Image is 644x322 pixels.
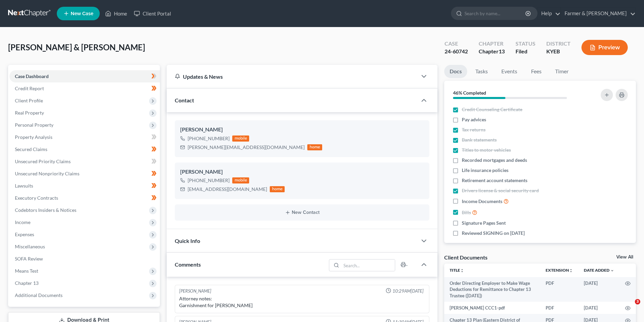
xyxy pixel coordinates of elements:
div: [PERSON_NAME] [180,168,424,176]
span: Client Profile [15,98,43,103]
span: New Case [71,11,93,16]
span: Bills [462,209,471,216]
div: Updates & News [175,73,409,80]
div: Status [516,40,535,48]
div: [PERSON_NAME] [179,288,211,294]
a: Unsecured Nonpriority Claims [9,168,160,180]
a: Executory Contracts [9,192,160,204]
span: Secured Claims [15,146,47,152]
div: Chapter [479,48,505,55]
span: Credit Report [15,85,44,91]
a: Property Analysis [9,131,160,143]
span: 3 [635,299,640,304]
a: Case Dashboard [9,70,160,82]
span: Pay advices [462,116,486,123]
div: District [546,40,571,48]
span: Contact [175,97,194,103]
div: [EMAIL_ADDRESS][DOMAIN_NAME] [188,186,267,193]
span: Additional Documents [15,292,63,298]
div: home [270,186,285,192]
div: mobile [232,135,249,142]
span: Unsecured Nonpriority Claims [15,171,79,176]
a: Help [538,7,560,20]
div: Filed [516,48,535,55]
a: Secured Claims [9,143,160,155]
a: Home [102,7,130,20]
a: Titleunfold_more [450,268,464,273]
td: PDF [540,277,578,302]
span: [PERSON_NAME] & [PERSON_NAME] [8,42,145,52]
span: Real Property [15,110,44,116]
span: Tax returns [462,126,485,133]
div: [PHONE_NUMBER] [188,177,230,184]
div: [PHONE_NUMBER] [188,135,230,142]
div: mobile [232,177,249,183]
button: New Contact [180,210,424,215]
span: Bank statements [462,137,497,143]
a: Events [496,65,523,78]
span: Recorded mortgages and deeds [462,157,527,164]
button: Preview [581,40,628,55]
span: Personal Property [15,122,53,128]
a: Docs [444,65,467,78]
strong: 46% Completed [453,90,486,96]
span: Comments [175,261,201,268]
span: Signature Pages Sent [462,220,506,226]
span: Credit Counseling Certificate [462,106,522,113]
span: Codebtors Insiders & Notices [15,207,76,213]
div: [PERSON_NAME][EMAIL_ADDRESS][DOMAIN_NAME] [188,144,305,151]
a: Timer [550,65,574,78]
span: Quick Info [175,238,200,244]
div: KYEB [546,48,571,55]
a: SOFA Review [9,253,160,265]
span: Executory Contracts [15,195,58,201]
span: Miscellaneous [15,244,45,249]
i: unfold_more [460,269,464,273]
span: Lawsuits [15,183,33,189]
div: 24-60742 [445,48,468,55]
span: Income Documents [462,198,502,205]
input: Search by name... [464,7,526,20]
td: [PERSON_NAME] CCC1-pdf [444,302,540,314]
i: unfold_more [569,269,573,273]
span: Titles to motor vehicles [462,147,511,153]
span: 13 [499,48,505,54]
a: View All [616,255,633,259]
span: Unsecured Priority Claims [15,158,71,164]
div: [PERSON_NAME] [180,126,424,134]
div: Case [445,40,468,48]
span: 10:29AM[DATE] [392,288,424,294]
span: Income [15,219,30,225]
td: [DATE] [578,302,620,314]
div: Client Documents [444,254,487,261]
span: Retirement account statements [462,177,527,184]
i: expand_more [610,269,614,273]
a: Client Portal [130,7,174,20]
input: Search... [341,259,395,271]
span: Drivers license & social security card [462,187,539,194]
a: Farmer & [PERSON_NAME] [561,7,636,20]
a: Fees [525,65,547,78]
a: Lawsuits [9,180,160,192]
span: Expenses [15,231,34,237]
div: Chapter [479,40,505,48]
span: Life insurance policies [462,167,508,174]
a: Extensionunfold_more [546,268,573,273]
a: Unsecured Priority Claims [9,155,160,168]
div: home [307,144,322,150]
div: Attorney notes: Garnishment for [PERSON_NAME] [179,295,425,309]
td: Order Directing Employer to Make Wage Deductions for Remittance to Chapter 13 Trustee ([DATE]) [444,277,540,302]
span: Reviewed SIGNING on [DATE] [462,230,525,237]
span: Chapter 13 [15,280,39,286]
iframe: Intercom live chat [621,299,637,315]
a: Tasks [470,65,493,78]
span: Means Test [15,268,38,274]
td: PDF [540,302,578,314]
a: Date Added expand_more [584,268,614,273]
td: [DATE] [578,277,620,302]
a: Credit Report [9,82,160,95]
span: Property Analysis [15,134,52,140]
span: SOFA Review [15,256,43,262]
span: Case Dashboard [15,73,49,79]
